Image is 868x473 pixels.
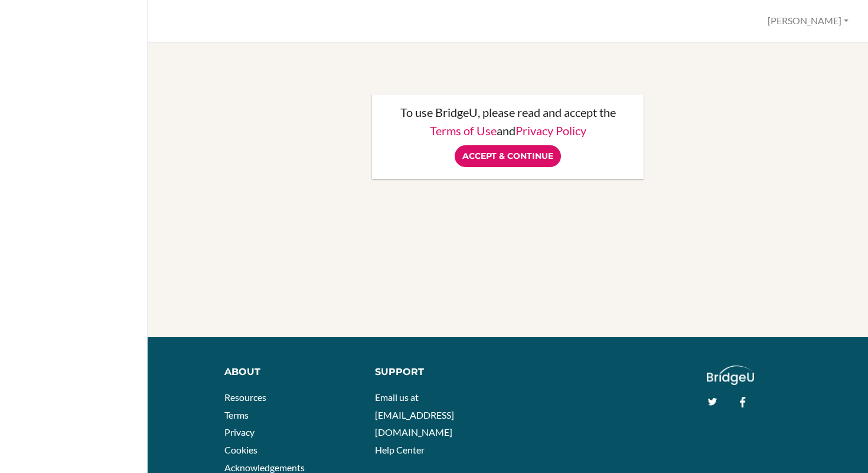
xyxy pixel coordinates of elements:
a: Email us at [EMAIL_ADDRESS][DOMAIN_NAME] [375,392,454,438]
p: To use BridgeU, please read and accept the [384,106,632,118]
a: Privacy Policy [515,123,586,138]
a: Privacy [224,426,254,438]
div: Support [375,366,499,379]
a: Terms of Use [430,123,497,138]
p: and [384,125,632,136]
a: Resources [224,392,266,403]
div: About [224,366,357,379]
a: Cookies [224,444,257,455]
button: [PERSON_NAME] [762,10,854,32]
a: Help Center [375,444,425,455]
input: Accept & Continue [455,145,561,167]
img: logo_white@2x-f4f0deed5e89b7ecb1c2cc34c3e3d731f90f0f143d5ea2071677605dd97b5244.png [707,366,755,385]
a: Terms [224,409,249,420]
a: Acknowledgements [224,462,305,473]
